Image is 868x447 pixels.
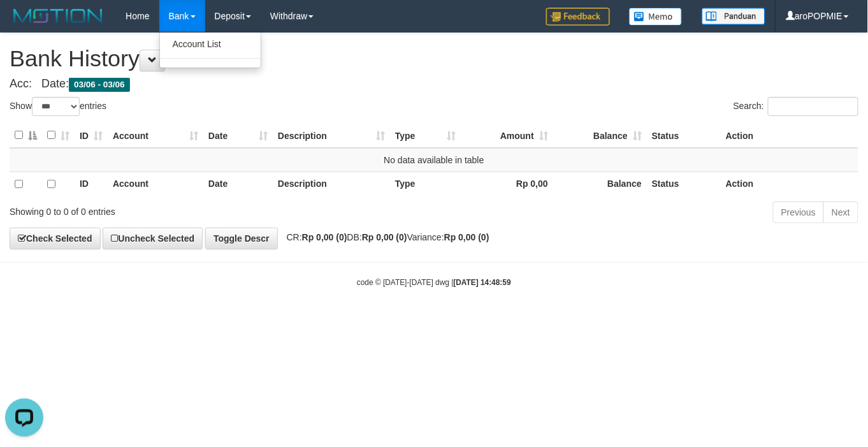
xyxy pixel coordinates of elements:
[454,278,511,287] strong: [DATE] 14:48:59
[702,8,765,25] img: panduan.png
[721,123,858,148] th: Action
[647,172,721,196] th: Status
[42,123,75,148] th: : activate to sort column ascending
[461,172,553,196] th: Rp 0,00
[553,172,647,196] th: Balance
[203,123,273,148] th: Date: activate to sort column ascending
[629,8,683,26] img: Button%20Memo.svg
[721,172,858,196] th: Action
[32,97,80,116] select: Showentries
[10,78,858,91] h4: Acc: Date:
[553,123,647,148] th: Balance: activate to sort column ascending
[461,123,553,148] th: Amount: activate to sort column ascending
[75,123,108,148] th: ID: activate to sort column ascending
[75,172,108,196] th: ID
[280,232,489,242] span: CR: DB: Variance:
[390,123,461,148] th: Type: activate to sort column ascending
[203,172,273,196] th: Date
[205,228,278,249] a: Toggle Descr
[10,46,858,71] h1: Bank History
[10,6,106,26] img: MOTION_logo.png
[647,123,721,148] th: Status
[10,148,858,172] td: No data available in table
[546,8,610,26] img: Feedback.jpg
[10,123,42,148] th: : activate to sort column descending
[103,228,203,249] a: Uncheck Selected
[10,228,101,249] a: Check Selected
[10,97,106,116] label: Show entries
[108,172,203,196] th: Account
[10,200,352,218] div: Showing 0 to 0 of 0 entries
[273,123,390,148] th: Description: activate to sort column ascending
[357,278,511,287] small: code © [DATE]-[DATE] dwg |
[108,123,203,148] th: Account: activate to sort column ascending
[773,202,824,223] a: Previous
[768,97,858,116] input: Search:
[302,232,347,242] strong: Rp 0,00 (0)
[390,172,461,196] th: Type
[160,36,261,52] a: Account List
[5,5,43,43] button: Open LiveChat chat widget
[273,172,390,196] th: Description
[362,232,407,242] strong: Rp 0,00 (0)
[444,232,489,242] strong: Rp 0,00 (0)
[823,202,858,223] a: Next
[69,78,130,92] span: 03/06 - 03/06
[734,97,858,116] label: Search:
